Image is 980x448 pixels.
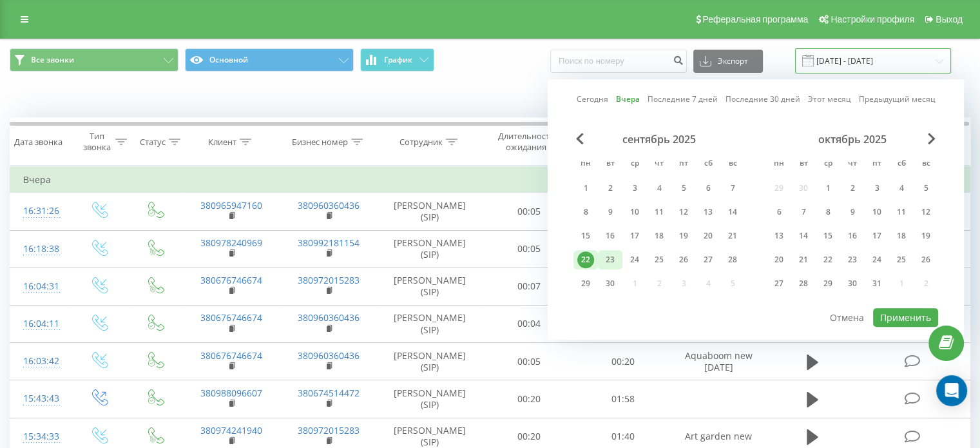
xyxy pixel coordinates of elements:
abbr: вторник [794,155,813,174]
a: Предыдущий месяц [859,93,936,106]
div: ср 3 сент. 2025 г. [622,179,647,198]
div: 15 [820,228,836,244]
div: пт 17 окт. 2025 г. [865,226,889,246]
a: 380960360436 [298,311,360,324]
button: Применить [873,308,938,327]
div: 5 [918,180,934,197]
td: [PERSON_NAME] (SIP) [378,268,483,305]
div: 13 [771,228,787,244]
td: 00:05 [483,193,576,230]
td: Aquaboom new [DATE] [669,343,767,380]
a: 380978240969 [200,237,262,249]
div: чт 9 окт. 2025 г. [840,202,865,222]
div: 3 [869,180,885,197]
div: 8 [577,204,594,220]
div: пн 22 сент. 2025 г. [573,250,598,269]
div: 9 [602,204,619,220]
abbr: пятница [674,155,693,174]
div: вс 26 окт. 2025 г. [914,250,938,269]
div: сб 27 сент. 2025 г. [696,250,720,269]
div: 15 [577,228,594,244]
div: чт 30 окт. 2025 г. [840,274,865,293]
span: Next Month [928,133,936,144]
div: 28 [724,251,741,268]
button: Экспорт [693,50,763,73]
span: Настройки профиля [831,14,914,24]
div: пн 8 сент. 2025 г. [573,202,598,222]
div: 17 [869,228,885,244]
abbr: воскресенье [723,155,742,174]
div: ср 22 окт. 2025 г. [816,250,840,269]
div: пт 19 сент. 2025 г. [671,226,696,246]
div: 6 [771,204,787,220]
td: 01:58 [576,380,669,418]
div: сб 11 окт. 2025 г. [889,202,914,222]
div: сб 20 сент. 2025 г. [696,226,720,246]
div: сб 18 окт. 2025 г. [889,226,914,246]
div: 19 [918,228,934,244]
div: Тип звонка [81,131,111,153]
div: 12 [918,204,934,220]
div: пн 27 окт. 2025 г. [767,274,791,293]
a: 380676746674 [200,274,262,286]
div: 31 [869,275,885,292]
div: сб 4 окт. 2025 г. [889,179,914,198]
abbr: понедельник [769,155,789,174]
div: 4 [893,180,910,197]
div: 26 [918,251,934,268]
div: 12 [675,204,692,220]
td: 00:07 [483,268,576,305]
span: Все звонки [31,55,74,65]
td: 00:04 [483,305,576,342]
div: 18 [651,228,668,244]
a: 380676746674 [200,349,262,362]
div: 10 [626,204,643,220]
div: ср 1 окт. 2025 г. [816,179,840,198]
div: ср 17 сент. 2025 г. [622,226,647,246]
div: сб 13 сент. 2025 г. [696,202,720,222]
div: чт 2 окт. 2025 г. [840,179,865,198]
div: ср 15 окт. 2025 г. [816,226,840,246]
abbr: понедельник [576,155,595,174]
div: 15:43:43 [23,386,57,411]
a: Вчера [616,93,640,106]
input: Поиск по номеру [550,50,687,73]
div: чт 16 окт. 2025 г. [840,226,865,246]
div: 22 [820,251,836,268]
div: пн 29 сент. 2025 г. [573,274,598,293]
div: ср 29 окт. 2025 г. [816,274,840,293]
div: 2 [844,180,861,197]
abbr: суббота [892,155,911,174]
div: пт 10 окт. 2025 г. [865,202,889,222]
div: 14 [724,204,741,220]
div: 4 [651,180,668,197]
td: 00:05 [483,343,576,380]
a: 380972015283 [298,424,360,436]
a: 380676746674 [200,311,262,324]
div: сб 25 окт. 2025 г. [889,250,914,269]
a: Этот месяц [808,93,851,106]
div: 22 [577,251,594,268]
div: 29 [820,275,836,292]
div: чт 11 сент. 2025 г. [647,202,671,222]
button: Все звонки [10,48,178,72]
div: пн 15 сент. 2025 г. [573,226,598,246]
div: 18 [893,228,910,244]
a: 380960360436 [298,349,360,362]
div: 7 [724,180,741,197]
div: 11 [893,204,910,220]
a: 380992181154 [298,237,360,249]
span: Выход [936,14,963,24]
div: 27 [771,275,787,292]
td: 00:20 [576,343,669,380]
div: 16:18:38 [23,237,57,262]
div: 16:03:42 [23,349,57,374]
div: Клиент [208,137,236,148]
td: Вчера [10,167,970,193]
div: пт 12 сент. 2025 г. [671,202,696,222]
div: пт 24 окт. 2025 г. [865,250,889,269]
div: 11 [651,204,668,220]
a: Последние 30 дней [725,93,800,106]
td: [PERSON_NAME] (SIP) [378,343,483,380]
div: 3 [626,180,643,197]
